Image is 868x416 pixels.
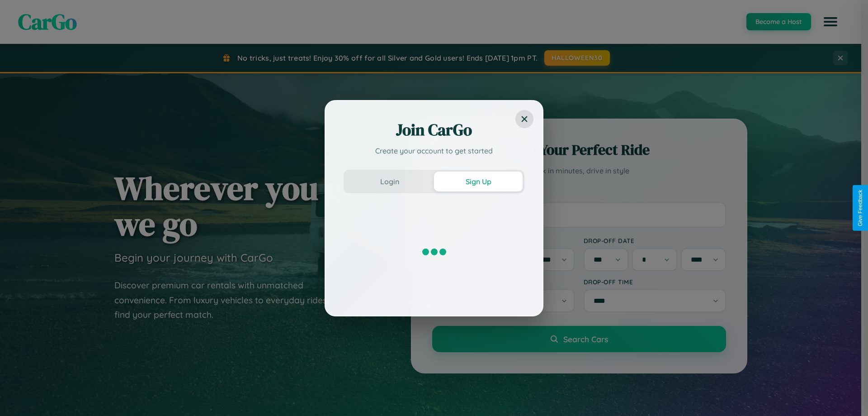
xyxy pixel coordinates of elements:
h2: Join CarGo [344,119,524,141]
iframe: Intercom live chat [9,385,31,407]
p: Create your account to get started [344,145,524,156]
div: Give Feedback [857,190,863,226]
button: Login [345,172,434,191]
button: Sign Up [434,172,523,191]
